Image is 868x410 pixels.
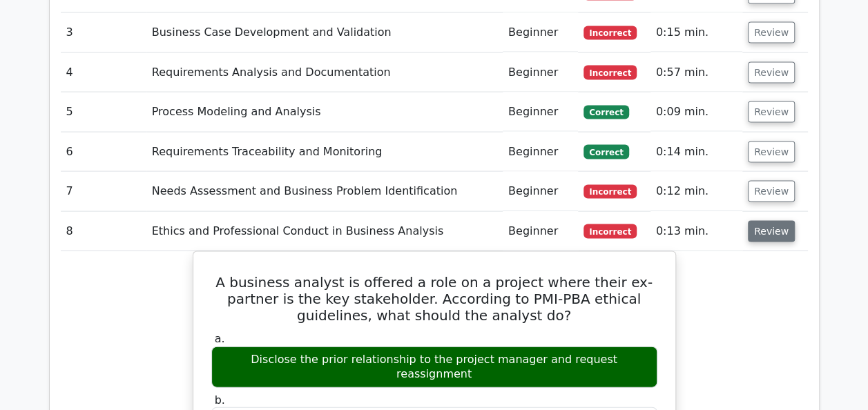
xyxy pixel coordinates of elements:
[748,22,795,43] button: Review
[584,66,637,79] span: Incorrect
[748,221,795,242] button: Review
[748,141,795,163] button: Review
[650,53,742,92] td: 0:57 min.
[211,346,657,388] div: Disclose the prior relationship to the project manager and request reassignment
[146,172,503,211] td: Needs Assessment and Business Problem Identification
[650,92,742,132] td: 0:09 min.
[584,106,628,119] span: Correct
[503,172,578,211] td: Beginner
[503,133,578,172] td: Beginner
[584,26,637,40] span: Incorrect
[146,13,503,52] td: Business Case Development and Validation
[61,133,146,172] td: 6
[503,92,578,132] td: Beginner
[650,133,742,172] td: 0:14 min.
[503,53,578,92] td: Beginner
[146,212,503,251] td: Ethics and Professional Conduct in Business Analysis
[584,145,628,159] span: Correct
[146,53,503,92] td: Requirements Analysis and Documentation
[61,13,146,52] td: 3
[215,393,225,407] span: b.
[650,212,742,251] td: 0:13 min.
[210,274,659,324] h5: A business analyst is offered a role on a project where their ex-partner is the key stakeholder. ...
[748,181,795,202] button: Review
[61,53,146,92] td: 4
[61,172,146,211] td: 7
[146,92,503,132] td: Process Modeling and Analysis
[650,172,742,211] td: 0:12 min.
[61,92,146,132] td: 5
[650,13,742,52] td: 0:15 min.
[584,224,637,238] span: Incorrect
[503,13,578,52] td: Beginner
[584,185,637,199] span: Incorrect
[503,212,578,251] td: Beginner
[215,332,225,345] span: a.
[146,133,503,172] td: Requirements Traceability and Monitoring
[748,62,795,84] button: Review
[61,212,146,251] td: 8
[748,101,795,123] button: Review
